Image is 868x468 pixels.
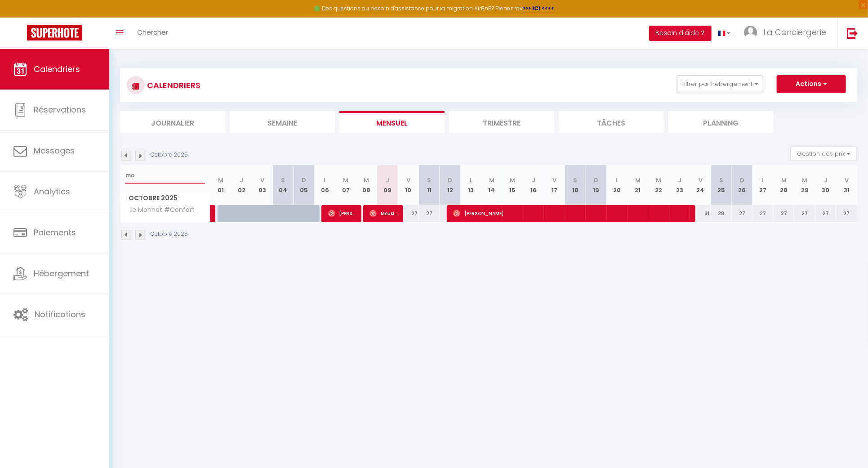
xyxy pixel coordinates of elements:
abbr: V [845,176,849,184]
abbr: S [719,176,723,184]
li: Tâches [559,111,664,133]
th: 20 [607,165,628,205]
th: 22 [648,165,669,205]
abbr: V [552,176,556,184]
abbr: J [240,176,243,184]
th: 07 [335,165,356,205]
li: Mensuel [339,111,445,133]
abbr: J [386,176,389,184]
abbr: S [573,176,577,184]
abbr: M [218,176,223,184]
span: Hébergement [34,268,89,279]
abbr: M [364,176,369,184]
abbr: L [470,176,472,184]
p: Octobre 2025 [151,151,188,159]
th: 05 [294,165,314,205]
li: Planning [668,111,774,133]
th: 26 [732,165,752,205]
th: 19 [586,165,606,205]
abbr: L [324,176,326,184]
th: 03 [252,165,272,205]
th: 29 [794,165,815,205]
a: >>> ICI <<<< [523,4,554,12]
div: 28 [711,205,732,222]
div: 27 [794,205,815,222]
th: 04 [273,165,294,205]
span: La Conciergerie [763,27,826,38]
span: Réservations [34,104,86,115]
h3: CALENDRIERS [145,75,200,95]
th: 15 [502,165,523,205]
span: Calendriers [34,63,80,75]
th: 13 [461,165,481,205]
button: Besoin d'aide ? [649,26,712,41]
th: 31 [836,165,857,205]
div: 27 [836,205,857,222]
th: 17 [544,165,565,205]
th: 01 [210,165,231,205]
li: Trimestre [449,111,554,133]
abbr: M [802,176,808,184]
abbr: J [532,176,535,184]
abbr: L [762,176,765,184]
span: Mousiliw [DEMOGRAPHIC_DATA][PERSON_NAME] [369,205,397,222]
span: Notifications [35,309,85,320]
div: 31 [690,205,711,222]
th: 30 [815,165,836,205]
th: 11 [419,165,440,205]
span: [PERSON_NAME] [328,205,356,222]
abbr: M [635,176,641,184]
abbr: J [824,176,828,184]
img: ... [744,26,757,39]
th: 02 [231,165,252,205]
div: 27 [419,205,440,222]
div: 27 [398,205,418,222]
th: 27 [752,165,773,205]
abbr: S [427,176,431,184]
abbr: J [678,176,681,184]
span: Analytics [34,186,70,197]
span: Le Monnet #Confort [122,205,197,215]
th: 23 [669,165,690,205]
th: 12 [440,165,460,205]
div: 27 [774,205,794,222]
th: 09 [377,165,398,205]
button: Filtrer par hébergement [677,75,763,93]
abbr: M [343,176,348,184]
th: 08 [356,165,377,205]
span: Paiements [34,227,76,238]
li: Semaine [230,111,335,133]
abbr: V [699,176,703,184]
th: 06 [315,165,335,205]
div: 27 [732,205,752,222]
abbr: S [281,176,285,184]
th: 14 [481,165,502,205]
abbr: V [260,176,264,184]
abbr: D [448,176,452,184]
th: 28 [774,165,794,205]
th: 18 [565,165,586,205]
abbr: D [302,176,306,184]
a: Chercher [130,18,175,49]
abbr: L [616,176,619,184]
button: Actions [777,75,846,93]
span: [PERSON_NAME] [453,205,687,222]
abbr: V [406,176,410,184]
th: 16 [523,165,544,205]
abbr: M [656,176,662,184]
span: Chercher [137,27,168,37]
img: logout [847,27,858,39]
div: 27 [815,205,836,222]
img: Super Booking [27,25,82,40]
a: ... La Conciergerie [737,18,837,49]
input: Rechercher un logement... [125,167,205,184]
th: 21 [628,165,648,205]
li: Journalier [120,111,225,133]
p: Octobre 2025 [151,230,188,238]
abbr: D [594,176,598,184]
button: Gestion des prix [790,147,857,160]
th: 24 [690,165,711,205]
abbr: M [781,176,787,184]
abbr: M [510,176,516,184]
